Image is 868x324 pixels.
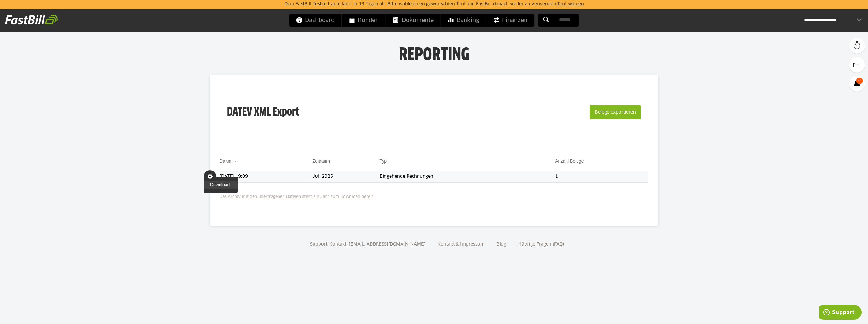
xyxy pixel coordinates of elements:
a: Finanzen [486,14,534,27]
a: Blog [494,242,508,247]
td: Eingehende Rechnungen [380,171,555,183]
span: Dashboard [296,14,335,27]
a: Häufige Fragen (FAQ) [516,242,566,247]
span: Dokumente [393,14,434,27]
a: Banking [441,14,486,27]
td: [DATE] 19:09 [220,171,313,183]
span: Kunden [349,14,379,27]
iframe: Öffnet ein Widget, in dem Sie weitere Informationen finden [819,305,862,321]
img: fastbill_logo_white.png [5,15,58,25]
a: Anzahl Belege [555,159,584,164]
a: Dokumente [386,14,441,27]
a: Kontakt & Impressum [435,242,487,247]
p: Das Archiv mit den übertragenen Dateien steht ein Jahr zum Download bereit [220,190,648,201]
span: Finanzen [493,14,527,27]
a: Support-Kontakt: [EMAIL_ADDRESS][DOMAIN_NAME] [308,242,428,247]
a: Datum [220,159,232,164]
td: 1 [555,171,648,183]
span: 6 [856,78,863,84]
h1: Reporting [63,45,805,61]
span: Banking [448,14,479,27]
a: Typ [380,159,387,164]
h3: DATEV XML Export [227,92,299,133]
a: 6 [849,76,865,92]
a: Kunden [342,14,386,27]
td: Juli 2025 [313,171,380,183]
img: sort_desc.gif [234,161,238,162]
a: Zeitraum [313,159,330,164]
a: Download [204,181,238,189]
a: Dashboard [289,14,342,27]
button: Belege exportieren [590,105,641,119]
a: Tarif wählen [557,2,584,6]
